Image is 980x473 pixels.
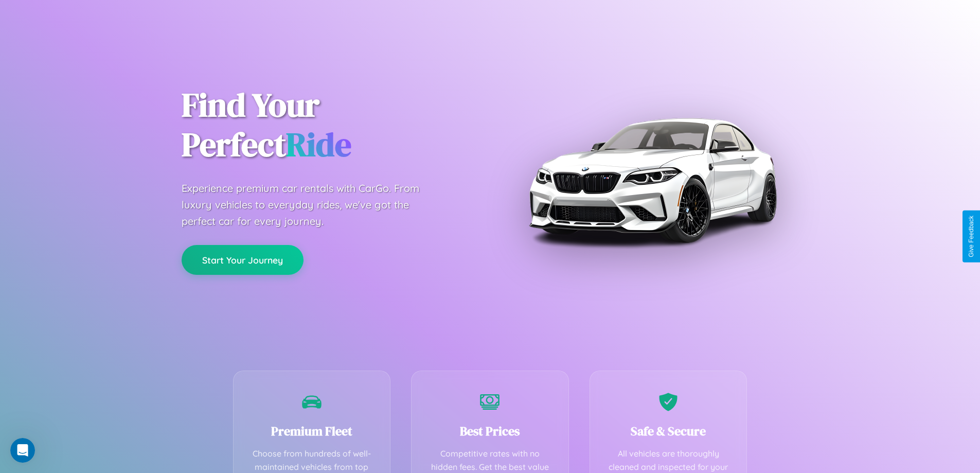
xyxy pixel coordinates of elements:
h3: Safe & Secure [605,423,732,440]
span: Ride [286,122,351,167]
div: Give Feedback [968,216,975,257]
h1: Find Your Perfect [182,85,475,165]
h3: Best Prices [427,423,553,440]
img: Premium BMW car rental vehicle [524,51,781,309]
h3: Premium Fleet [249,423,375,440]
button: Start Your Journey [182,245,304,275]
p: Experience premium car rentals with CarGo. From luxury vehicles to everyday rides, we've got the ... [182,180,439,230]
iframe: Intercom live chat [10,438,35,463]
